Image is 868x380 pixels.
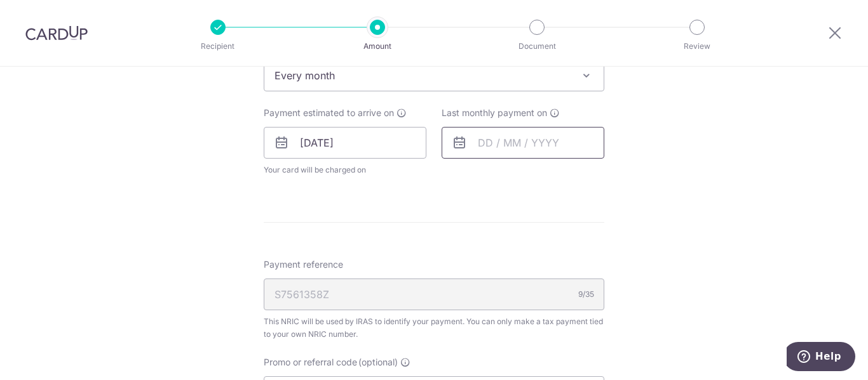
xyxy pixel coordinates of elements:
[578,288,594,301] div: 9/35
[787,342,855,374] iframe: Opens a widget where you can find more information
[264,356,357,369] span: Promo or referral code
[25,25,88,41] img: CardUp
[490,40,584,53] p: Document
[264,258,343,271] span: Payment reference
[171,40,265,53] p: Recipient
[358,356,398,369] span: (optional)
[264,60,604,91] span: Every month
[330,40,424,53] p: Amount
[264,164,426,176] span: Your card will be charged on
[264,127,426,159] input: DD / MM / YYYY
[442,127,604,159] input: DD / MM / YYYY
[264,107,394,119] span: Payment estimated to arrive on
[442,107,547,119] span: Last monthly payment on
[264,315,604,341] div: This NRIC will be used by IRAS to identify your payment. You can only make a tax payment tied to ...
[650,40,744,53] p: Review
[264,60,604,91] span: Every month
